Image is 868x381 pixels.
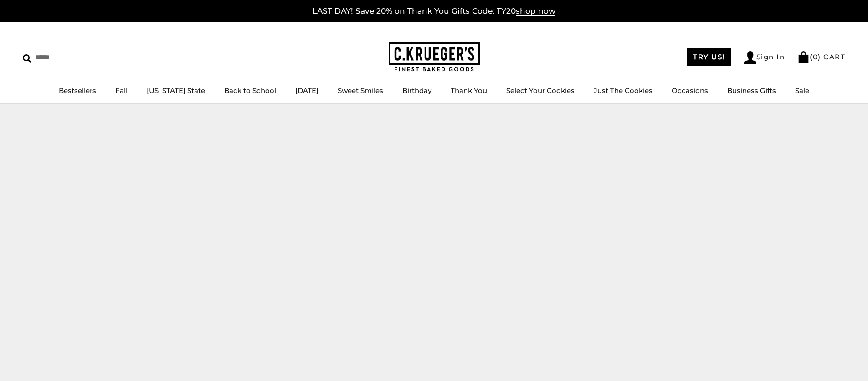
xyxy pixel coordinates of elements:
[744,51,785,64] a: Sign In
[516,6,555,16] span: shop now
[313,6,555,16] a: LAST DAY! Save 20% on Thank You Gifts Code: TY20shop now
[147,86,205,95] a: [US_STATE] State
[23,54,31,63] img: Search
[115,86,128,95] a: Fall
[687,48,731,66] a: TRY US!
[727,86,776,95] a: Business Gifts
[506,86,575,95] a: Select Your Cookies
[813,52,818,61] span: 0
[594,86,652,95] a: Just The Cookies
[402,86,431,95] a: Birthday
[224,86,276,95] a: Back to School
[797,51,810,63] img: Bag
[795,86,809,95] a: Sale
[797,52,845,61] a: (0) CART
[744,51,756,64] img: Account
[389,42,480,72] img: C.KRUEGER'S
[295,86,318,95] a: [DATE]
[59,86,96,95] a: Bestsellers
[451,86,487,95] a: Thank You
[23,50,131,64] input: Search
[672,86,708,95] a: Occasions
[338,86,383,95] a: Sweet Smiles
